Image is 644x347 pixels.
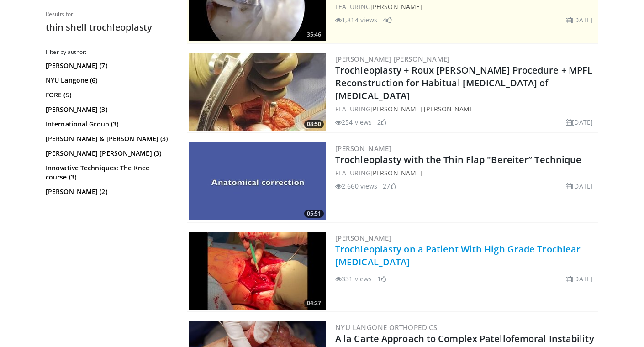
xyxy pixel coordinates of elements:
[377,274,386,284] li: 1
[335,153,581,166] a: Trochleoplasty with the Thin Flap "Bereiter” Technique
[189,53,326,131] a: 08:50
[335,64,592,102] a: Trochleoplasty + Roux [PERSON_NAME] Procedure + MPFL Reconstruction for Habitual [MEDICAL_DATA] o...
[46,134,171,143] a: [PERSON_NAME] & [PERSON_NAME] (3)
[304,31,324,39] span: 35:46
[335,54,450,63] a: [PERSON_NAME] [PERSON_NAME]
[335,117,372,127] li: 254 views
[46,120,171,129] a: International Group (3)
[46,61,171,70] a: [PERSON_NAME] (7)
[335,168,596,178] div: FEATURING
[189,142,326,220] img: 1c0d1454-bc35-4736-bc42-32e513d9ed4b.300x170_q85_crop-smart_upscale.jpg
[46,105,171,114] a: [PERSON_NAME] (3)
[566,181,593,191] li: [DATE]
[335,144,391,153] a: [PERSON_NAME]
[189,142,326,220] a: 05:51
[304,299,324,307] span: 04:27
[189,53,326,131] img: 16f19f6c-2f18-4d4f-b970-79e3a76f40c0.300x170_q85_crop-smart_upscale.jpg
[335,323,437,332] a: NYU Langone Orthopedics
[189,232,326,310] a: 04:27
[46,21,174,33] h2: thin shell trochleoplasty
[46,76,171,85] a: NYU Langone (6)
[335,104,596,114] div: FEATURING
[335,233,391,242] a: [PERSON_NAME]
[383,181,396,191] li: 27
[46,187,171,196] a: [PERSON_NAME] (2)
[370,168,422,177] a: [PERSON_NAME]
[189,232,326,310] img: 3a1852cc-3328-42c2-816a-f1c8c9acb07d.300x170_q85_crop-smart_upscale.jpg
[377,117,386,127] li: 2
[335,274,372,284] li: 331 views
[383,15,392,25] li: 4
[566,274,593,284] li: [DATE]
[46,163,171,182] a: Innovative Techniques: The Knee course (3)
[46,149,171,158] a: [PERSON_NAME] [PERSON_NAME] (3)
[335,181,377,191] li: 2,660 views
[304,210,324,218] span: 05:51
[566,15,593,25] li: [DATE]
[335,15,377,25] li: 1,814 views
[46,48,174,56] h3: Filter by author:
[46,90,171,100] a: FORE (5)
[304,120,324,128] span: 08:50
[335,2,596,11] div: FEATURING
[370,2,422,11] a: [PERSON_NAME]
[335,243,581,268] a: Trochleoplasty on a Patient With High Grade Trochlear [MEDICAL_DATA]
[46,11,174,18] p: Results for:
[566,117,593,127] li: [DATE]
[370,105,476,113] a: [PERSON_NAME] [PERSON_NAME]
